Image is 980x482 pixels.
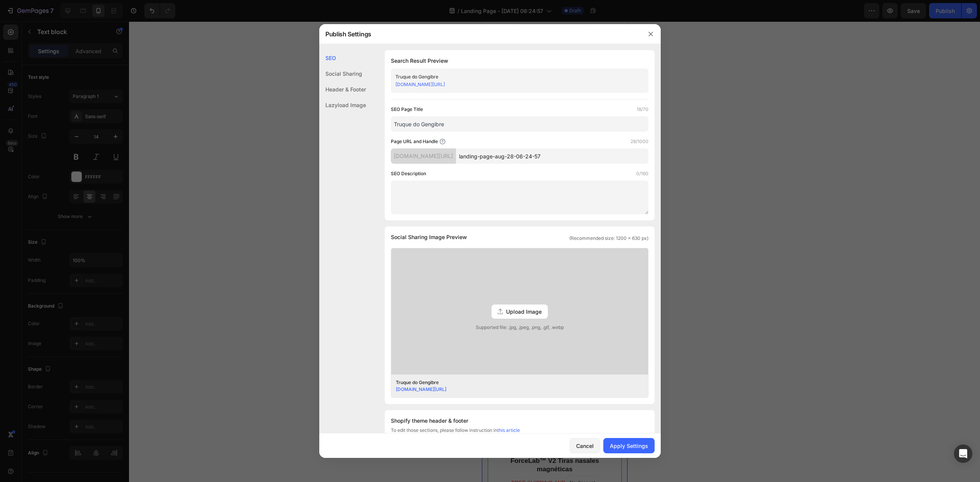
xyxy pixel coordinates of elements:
[391,427,648,440] div: To edit those sections, please follow instruction in
[29,457,83,466] p: FREE SHIPPING AND
[13,360,132,370] p: 100% Money Back Guarantee
[12,435,133,453] h1: ForceLab™ V2 Tiras nasales magnéticas
[12,380,133,397] button: ORDER NOW!
[576,442,594,450] div: Cancel
[60,198,86,205] p: No discount
[319,24,641,44] div: Publish Settings
[395,81,445,87] a: [DOMAIN_NAME][URL]
[38,349,75,353] p: No compare price
[396,386,446,392] a: [DOMAIN_NAME][URL]
[7,65,139,93] p: Ready To Have Beautiful Skin!
[26,119,39,132] div: 00
[319,66,366,81] div: Social Sharing
[121,25,144,32] div: Section 2
[570,438,600,453] button: Cancel
[7,98,139,107] p: Choose Your Packge And Save Big On Your Order
[79,132,92,140] p: Mins
[391,324,648,331] span: Supported file: .jpg, .jpeg, .png, .gif, .webp
[637,106,648,113] label: 18/70
[319,97,366,113] div: Lazyload Image
[391,138,438,145] label: Page URL and Handle
[395,73,631,81] div: Truque do Gengibre
[319,50,366,66] div: SEO
[39,4,72,11] span: Mobile ( 380 px)
[603,438,655,453] button: Apply Settings
[105,119,119,132] div: 54
[497,427,520,433] a: this article
[391,416,648,425] div: Shopify theme header & footer
[636,170,648,177] label: 0/160
[26,132,39,140] p: Days
[391,148,456,164] div: [DOMAIN_NAME][URL]
[391,170,426,177] label: SEO Description
[954,445,972,463] div: Open Intercom Messenger
[79,119,92,132] div: 01
[54,119,65,132] div: 04
[569,235,648,242] span: (Recommended size: 1200 x 630 px)
[506,308,542,316] span: Upload Image
[391,233,467,242] span: Social Sharing Image Preview
[12,175,133,193] h1: ForceLab™ V2 Tiras nasales magnéticas
[610,442,648,450] div: Apply Settings
[391,116,648,132] input: Title
[55,384,90,392] div: ORDER NOW!
[396,379,632,386] div: Truque do Gengibre
[54,132,65,140] p: Hrs
[391,106,423,113] label: SEO Page Title
[81,345,110,358] div: €29,90
[630,138,648,145] label: 28/1000
[391,56,648,65] h1: Search Result Preview
[105,132,119,140] p: Secs
[456,148,648,164] input: Handle
[29,21,137,28] p: 2,120+ 5-Star Reviews | Free Shipping On All Orders
[88,458,113,465] p: No discount
[319,81,366,97] div: Header & Footer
